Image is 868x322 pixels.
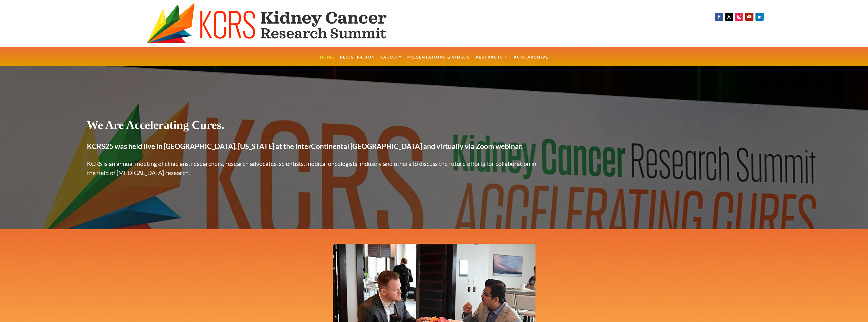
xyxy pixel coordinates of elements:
a: Follow on Instagram [735,13,743,21]
img: KCRS generic logo wide [146,3,416,44]
a: KCRS Archive [514,55,548,66]
a: Home [320,55,334,66]
a: Follow on LinkedIn [755,13,764,21]
p: KCRS is an annual meeting of clinicians, researchers, research advocates, scientists, medical onc... [87,159,537,177]
a: Follow on Youtube [745,13,753,21]
a: Registration [340,55,375,66]
a: Follow on Facebook [715,13,723,21]
a: Abstracts [475,55,508,66]
a: Presentations & Videos [407,55,470,66]
a: Faculty [381,55,402,66]
h2: KCRS25 was held live in [GEOGRAPHIC_DATA], [US_STATE] at the InterContinental [GEOGRAPHIC_DATA] a... [87,141,537,154]
h1: We Are Accelerating Cures. [87,118,537,135]
a: Follow on X [725,13,733,21]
